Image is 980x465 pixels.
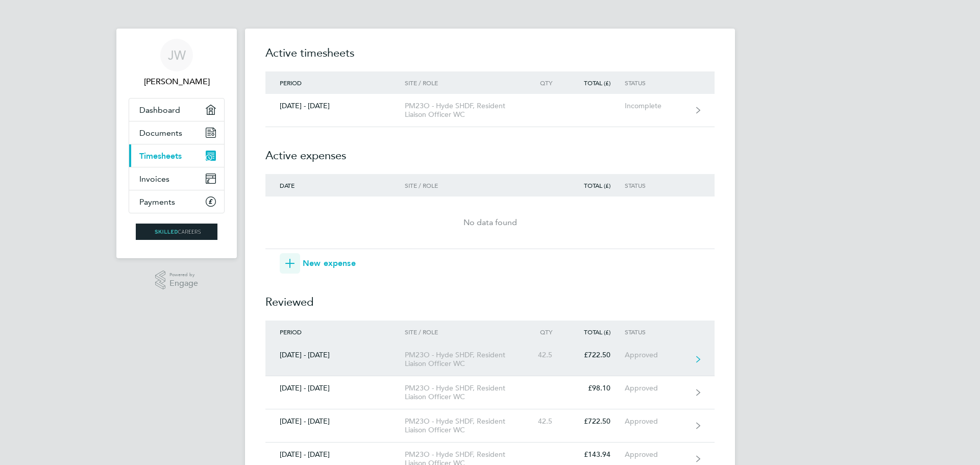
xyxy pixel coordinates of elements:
[567,351,625,359] div: £722.50
[139,174,169,184] span: Invoices
[405,384,522,401] div: PM23O - Hyde SHDF, Resident Liaison Officer WC
[522,328,567,335] div: Qty
[136,224,217,240] img: skilledcareers-logo-retina.png
[280,253,356,274] button: New expense
[567,417,625,426] div: £722.50
[129,167,224,190] a: Invoices
[265,384,405,393] div: [DATE] - [DATE]
[265,343,715,376] a: [DATE] - [DATE]PM23O - Hyde SHDF, Resident Liaison Officer WC42.5£722.50Approved
[405,351,522,368] div: PM23O - Hyde SHDF, Resident Liaison Officer WC
[625,384,688,393] div: Approved
[129,144,224,167] a: Timesheets
[567,328,625,335] div: Total (£)
[567,79,625,86] div: Total (£)
[405,102,522,119] div: PM23O - Hyde SHDF, Resident Liaison Officer WC
[567,450,625,459] div: £143.94
[522,351,567,359] div: 42.5
[303,257,356,270] span: New expense
[265,102,405,110] div: [DATE] - [DATE]
[625,182,688,189] div: Status
[265,216,715,229] div: No data found
[139,151,182,161] span: Timesheets
[169,271,198,279] span: Powered by
[129,224,225,240] a: Go to home page
[405,417,522,434] div: PM23O - Hyde SHDF, Resident Liaison Officer WC
[129,121,224,144] a: Documents
[567,182,625,189] div: Total (£)
[625,351,688,359] div: Approved
[265,417,405,426] div: [DATE] - [DATE]
[265,351,405,359] div: [DATE] - [DATE]
[522,79,567,86] div: Qty
[129,99,224,121] a: Dashboard
[265,376,715,409] a: [DATE] - [DATE]PM23O - Hyde SHDF, Resident Liaison Officer WC£98.10Approved
[129,39,225,88] a: JW[PERSON_NAME]
[265,127,715,174] h2: Active expenses
[265,450,405,459] div: [DATE] - [DATE]
[625,102,688,110] div: Incomplete
[280,79,302,87] span: Period
[129,190,224,213] a: Payments
[169,279,198,288] span: Engage
[280,328,302,336] span: Period
[625,417,688,426] div: Approved
[625,450,688,459] div: Approved
[116,29,237,258] nav: Main navigation
[265,94,715,127] a: [DATE] - [DATE]PM23O - Hyde SHDF, Resident Liaison Officer WCIncomplete
[168,48,186,62] span: JW
[405,328,522,335] div: Site / Role
[567,384,625,393] div: £98.10
[129,76,225,88] span: Janine Ward
[139,128,182,138] span: Documents
[405,79,522,86] div: Site / Role
[265,182,405,189] div: Date
[155,271,199,290] a: Powered byEngage
[522,417,567,426] div: 42.5
[625,328,688,335] div: Status
[625,79,688,86] div: Status
[139,105,180,115] span: Dashboard
[265,45,715,71] h2: Active timesheets
[139,197,175,207] span: Payments
[265,274,715,321] h2: Reviewed
[405,182,522,189] div: Site / Role
[265,409,715,443] a: [DATE] - [DATE]PM23O - Hyde SHDF, Resident Liaison Officer WC42.5£722.50Approved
